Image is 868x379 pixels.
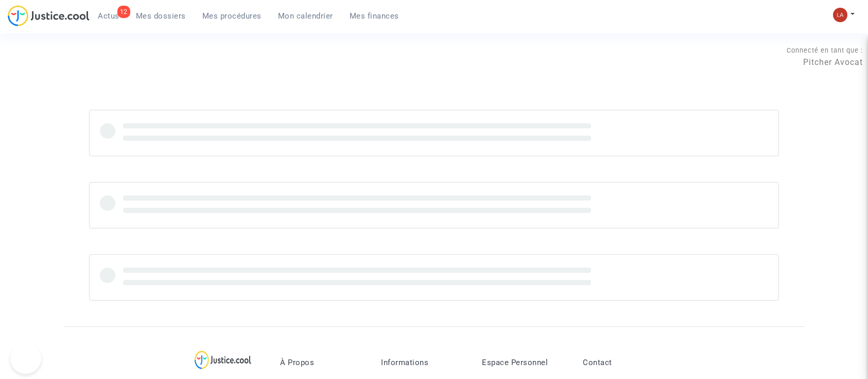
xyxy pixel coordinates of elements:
[833,8,847,22] img: 3f9b7d9779f7b0ffc2b90d026f0682a9
[117,6,130,18] div: 12
[194,8,270,24] a: Mes procédures
[278,11,333,21] span: Mon calendrier
[136,11,186,21] span: Mes dossiers
[10,343,41,374] iframe: Help Scout Beacon - Open
[482,358,567,367] p: Espace Personnel
[350,11,399,21] span: Mes finances
[98,11,119,21] span: Actus
[270,8,341,24] a: Mon calendrier
[195,351,252,369] img: logo-lg.svg
[583,358,668,367] p: Contact
[128,8,194,24] a: Mes dossiers
[8,5,90,26] img: jc-logo.svg
[90,8,128,24] a: 12Actus
[341,8,407,24] a: Mes finances
[202,11,262,21] span: Mes procédures
[787,46,863,54] span: Connecté en tant que :
[381,358,466,367] p: Informations
[280,358,366,367] p: À Propos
